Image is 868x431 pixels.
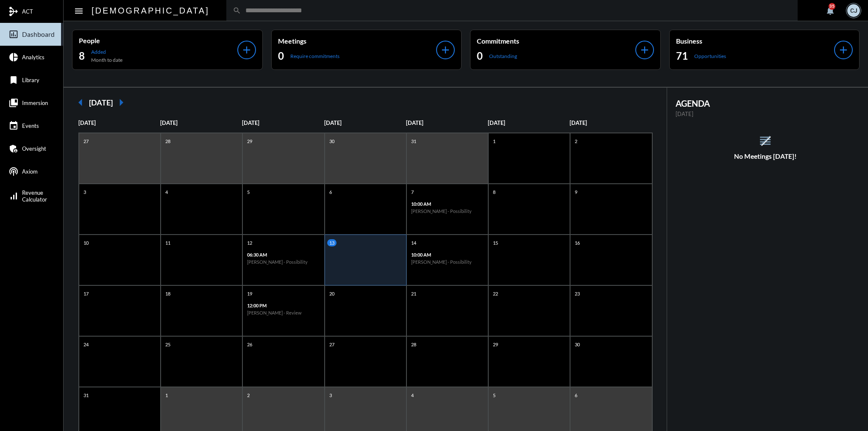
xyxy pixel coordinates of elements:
p: 30 [573,341,582,348]
p: Outstanding [489,53,517,59]
mat-icon: mediation [8,6,19,17]
div: CJ [847,4,860,17]
p: [DATE] [160,119,242,126]
mat-icon: admin_panel_settings [8,144,19,154]
p: 22 [491,290,500,297]
p: 6 [327,188,334,196]
mat-icon: signal_cellular_alt [8,191,19,201]
p: [DATE] [242,119,324,126]
p: 12:00 PM [247,303,320,308]
button: Toggle sidenav [70,2,87,19]
p: 24 [81,341,91,348]
p: 28 [409,341,418,348]
mat-icon: reorder [758,134,772,148]
p: 14 [409,239,418,246]
p: 06:30 AM [247,252,320,257]
span: ACT [22,8,33,15]
p: 10:00 AM [411,252,484,257]
p: 5 [245,188,252,196]
p: 3 [81,188,88,196]
p: 29 [491,341,500,348]
p: 8 [491,188,498,196]
p: 29 [245,138,254,145]
p: 28 [163,138,172,145]
h2: 71 [676,49,688,63]
span: Axiom [22,168,38,175]
p: 2 [573,138,579,145]
h2: 0 [278,49,284,63]
p: 27 [327,341,337,348]
h6: [PERSON_NAME] - Possibility [411,208,484,214]
span: Immersion [22,99,48,106]
p: 5 [491,392,498,399]
p: 9 [573,188,579,196]
mat-icon: add [837,44,849,56]
p: 31 [409,138,418,145]
p: People [79,36,237,44]
p: [DATE] [570,119,651,126]
span: Library [22,77,39,83]
mat-icon: notifications [825,6,835,16]
p: 31 [81,392,91,399]
p: 4 [163,188,170,196]
span: Oversight [22,145,46,152]
p: 25 [163,341,172,348]
span: Analytics [22,54,45,61]
mat-icon: pie_chart [8,52,19,62]
p: 10 [81,239,91,246]
h6: [PERSON_NAME] - Possibility [411,259,484,265]
mat-icon: Side nav toggle icon [74,6,84,16]
p: Require commitments [290,53,339,59]
span: Revenue Calculator [22,189,47,203]
p: [DATE] [676,111,856,117]
mat-icon: add [241,44,253,56]
mat-icon: event [8,121,19,131]
mat-icon: arrow_right [113,94,130,111]
h2: 0 [477,49,483,63]
p: 23 [573,290,582,297]
h5: No Meetings [DATE]! [667,152,864,160]
p: 1 [491,138,498,145]
p: 13 [327,239,337,246]
p: 27 [81,138,91,145]
mat-icon: add [440,44,451,56]
h2: [DEMOGRAPHIC_DATA] [92,4,209,17]
p: Commitments [477,37,635,45]
p: 10:00 AM [411,201,484,207]
p: Meetings [278,37,437,45]
p: 18 [163,290,172,297]
span: Events [22,122,39,129]
mat-icon: arrow_left [72,94,89,111]
p: 15 [491,239,500,246]
p: 17 [81,290,91,297]
p: 3 [327,392,334,399]
p: 26 [245,341,254,348]
p: 1 [163,392,170,399]
mat-icon: podcasts [8,166,19,177]
mat-icon: collections_bookmark [8,98,19,108]
p: Opportunities [694,53,726,59]
p: 6 [573,392,579,399]
h2: [DATE] [89,98,113,107]
p: 4 [409,392,416,399]
h2: AGENDA [676,98,856,108]
p: 16 [573,239,582,246]
h6: [PERSON_NAME] - Possibility [247,259,320,265]
h2: 8 [79,49,85,63]
p: 21 [409,290,418,297]
span: Dashboard [22,30,55,38]
p: 30 [327,138,337,145]
mat-icon: search [233,6,241,15]
mat-icon: bookmark [8,75,19,85]
div: 35 [829,3,835,10]
p: 11 [163,239,172,246]
p: [DATE] [406,119,488,126]
p: 2 [245,392,252,399]
mat-icon: insert_chart_outlined [8,29,19,39]
p: 20 [327,290,337,297]
p: [DATE] [324,119,406,126]
p: Month to date [91,57,122,63]
p: 12 [245,239,254,246]
mat-icon: add [639,44,651,56]
p: [DATE] [488,119,570,126]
